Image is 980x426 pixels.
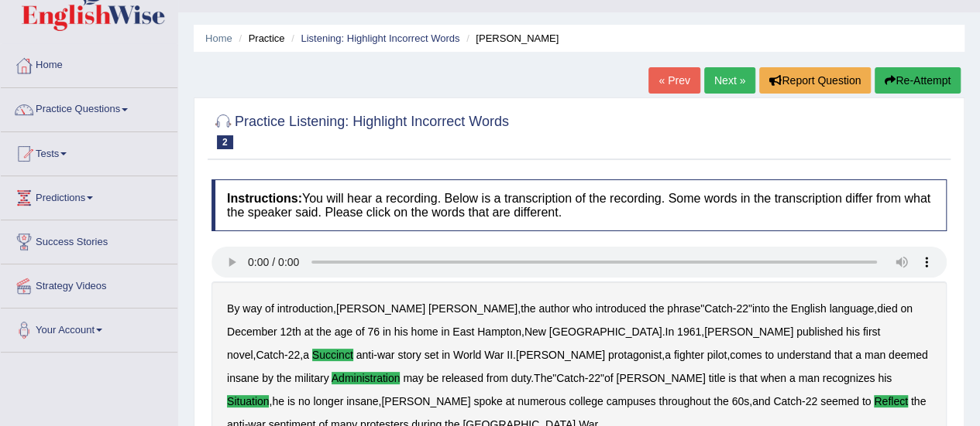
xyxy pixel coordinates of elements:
b: Catch [704,302,733,315]
b: into [752,302,770,315]
b: II [507,349,513,361]
b: the [714,395,728,407]
b: By [227,302,239,315]
b: protagonist [608,349,662,361]
b: age [335,325,352,338]
b: introduced [595,302,645,315]
b: phrase [667,302,700,315]
a: Your Account [1,308,177,347]
b: succinct [312,349,353,361]
b: of [265,302,274,315]
b: language [829,302,874,315]
b: the [911,395,926,407]
b: 12th [280,325,301,338]
b: 76 [367,325,380,338]
b: December [227,325,277,338]
b: [PERSON_NAME] [381,395,470,407]
b: [PERSON_NAME] [516,349,605,361]
b: English [791,302,827,315]
b: the [649,302,664,315]
b: numerous [518,395,566,407]
b: died [877,302,897,315]
b: East [452,325,474,338]
b: Catch [556,372,585,384]
b: man [798,372,819,384]
b: to [765,349,774,361]
b: insane [227,372,259,384]
b: may [403,372,423,384]
b: his [878,372,892,384]
b: spoke [473,395,502,407]
b: New [524,325,546,338]
b: Hampton [477,325,521,338]
b: seemed [820,395,859,407]
b: released [442,372,483,384]
b: [GEOGRAPHIC_DATA] [549,325,662,338]
b: no [298,395,311,407]
b: introduction [277,302,333,315]
b: by [262,372,273,384]
b: to [862,395,872,407]
a: Home [1,44,177,83]
b: 22 [736,302,748,315]
b: in [383,325,391,338]
a: Tests [1,132,177,171]
b: is [287,395,295,407]
a: Next » [704,67,755,94]
a: Practice Questions [1,88,177,127]
span: 2 [217,135,233,149]
b: a [789,372,796,384]
b: that [834,349,852,361]
b: situation [227,395,269,407]
b: reflect [874,395,908,407]
b: be [427,372,439,384]
b: man [865,349,885,361]
b: the [772,302,787,315]
b: the [277,372,291,384]
b: story [397,349,421,361]
b: the [316,325,331,338]
b: Instructions: [227,192,302,205]
b: war [377,349,395,361]
b: pilot [707,349,727,361]
b: [PERSON_NAME] [428,302,518,315]
b: first [863,325,881,338]
b: World [453,349,481,361]
b: fighter [674,349,704,361]
button: Report Question [759,67,871,94]
b: a [303,349,309,361]
b: and [752,395,770,407]
b: of [604,372,614,384]
b: 1961 [677,325,701,338]
b: in [442,349,450,361]
b: when [760,372,786,384]
b: that [739,372,757,384]
b: at [506,395,515,407]
b: way [242,302,262,315]
b: 22 [588,372,600,384]
b: his [394,325,408,338]
b: novel [227,349,253,361]
b: in [441,325,449,338]
b: insane [346,395,378,407]
b: set [425,349,439,361]
b: War [484,349,504,361]
b: [PERSON_NAME] [336,302,425,315]
a: Listening: Highlight Incorrect Words [301,32,459,44]
b: of [356,325,365,338]
b: on [900,302,913,315]
b: duty [511,372,531,384]
li: Practice [235,31,284,46]
b: The [534,372,552,384]
b: a [665,349,671,361]
b: In [665,325,674,338]
b: longer [313,395,343,407]
li: [PERSON_NAME] [462,31,559,46]
b: from [487,372,508,384]
b: understand [777,349,831,361]
h2: Practice Listening: Highlight Incorrect Words [211,111,509,149]
b: author [538,302,569,315]
b: published [796,325,843,338]
b: a [855,349,861,361]
b: is [728,372,736,384]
